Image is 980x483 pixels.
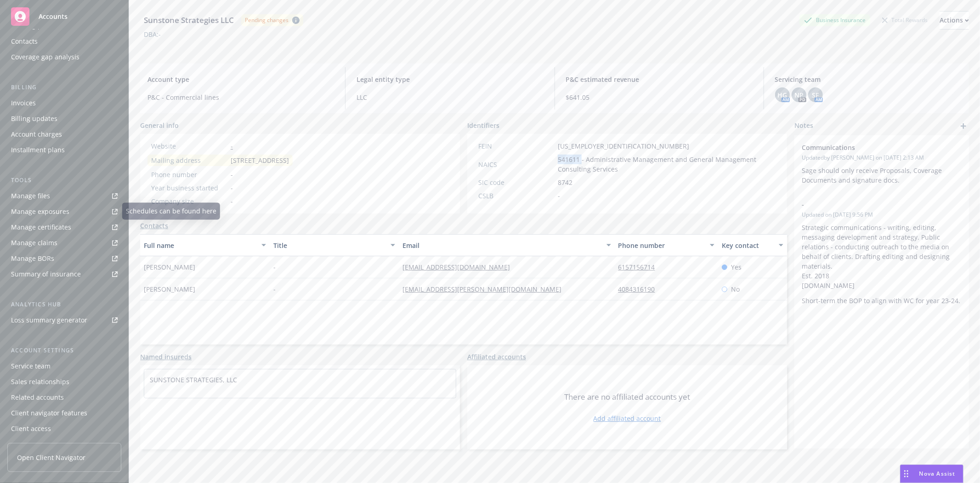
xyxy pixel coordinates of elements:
div: Account settings [7,346,121,355]
span: Pending changes [241,14,303,26]
span: [PERSON_NAME] [144,262,195,272]
span: Accounts [39,13,68,20]
a: add [958,121,969,132]
a: Installment plans [7,143,121,157]
div: Phone number [151,170,227,179]
div: Key contact [722,241,773,250]
span: - [231,170,233,179]
button: Title [270,234,399,256]
span: Nova Assist [919,470,956,477]
a: Manage exposures [7,204,121,219]
div: Account charges [11,127,62,142]
div: Manage certificates [11,220,71,235]
span: HG [777,90,787,100]
a: Coverage gap analysis [7,50,121,64]
span: Updated by [PERSON_NAME] on [DATE] 2:13 AM [802,154,962,162]
button: Key contact [718,234,787,256]
a: [EMAIL_ADDRESS][DOMAIN_NAME] [402,263,517,271]
span: Notes [794,121,813,132]
div: Website [151,141,227,151]
span: Updated on [DATE] 9:56 PM [802,211,962,219]
div: Related accounts [11,390,64,405]
div: Client access [11,421,51,436]
div: CommunicationsUpdatedby [PERSON_NAME] on [DATE] 2:13 AMSage should only receive Proposals, Covera... [794,135,969,192]
span: Yes [731,262,742,272]
span: - [802,200,938,209]
button: Phone number [615,234,718,256]
a: 6157156714 [618,263,663,271]
span: Communications [802,143,938,152]
div: Manage claims [11,236,57,250]
div: FEIN [478,141,554,151]
span: [US_EMPLOYER_IDENTIFICATION_NUMBER] [558,141,689,151]
div: Manage files [11,189,50,203]
div: Actions [940,11,969,29]
div: Loss summary generator [11,313,87,328]
div: Sunstone Strategies LLC [140,14,238,26]
a: Client navigator features [7,406,121,420]
div: Billing [7,83,121,92]
span: Servicing team [775,75,962,84]
button: Actions [940,11,969,29]
a: Manage BORs [7,251,121,266]
span: NP [794,90,804,100]
a: Contacts [140,221,168,230]
div: Installment plans [11,143,65,157]
span: - [231,196,233,206]
a: Manage certificates [7,220,121,235]
span: - [273,284,276,294]
span: 8742 [558,178,572,187]
div: Mailing address [151,155,227,165]
span: - [231,183,233,193]
div: DBA: - [144,29,161,39]
span: P&C - Commercial lines [147,92,334,102]
div: CSLB [478,191,554,201]
span: 541611 - Administrative Management and General Management Consulting Services [558,155,776,174]
div: Service team [11,359,51,374]
span: [PERSON_NAME] [144,284,195,294]
span: Sage should only receive Proposals, Coverage Documents and signature docs. [802,166,944,184]
a: Summary of insurance [7,267,121,282]
div: Year business started [151,183,227,193]
span: $641.05 [566,92,753,102]
div: Business Insurance [799,14,870,26]
p: Strategic communications - writing, editing, messaging development and strategy. Public relations... [802,223,962,290]
a: Account charges [7,127,121,142]
div: Invoices [11,96,36,110]
a: Contacts [7,34,121,49]
div: Coverage gap analysis [11,50,79,64]
div: Phone number [618,241,704,250]
button: Email [399,234,614,256]
span: SF [812,90,819,100]
span: Identifiers [467,121,499,130]
a: Sales relationships [7,374,121,389]
a: Related accounts [7,390,121,405]
div: -Updated on [DATE] 9:56 PMStrategic communications - writing, editing, messaging development and ... [794,192,969,313]
span: P&C estimated revenue [566,75,753,84]
a: Add affiliated account [594,414,661,423]
a: [EMAIL_ADDRESS][PERSON_NAME][DOMAIN_NAME] [402,285,569,293]
a: - [231,142,233,150]
button: Full name [140,234,270,256]
span: General info [140,121,179,130]
div: Tools [7,176,121,185]
div: Total Rewards [878,14,932,26]
a: Loss summary generator [7,313,121,328]
div: Analytics hub [7,300,121,309]
div: Billing updates [11,111,57,126]
span: - [558,191,560,201]
div: Email [402,241,600,250]
div: Sales relationships [11,374,69,389]
span: There are no affiliated accounts yet [564,391,690,402]
div: Client navigator features [11,406,87,420]
div: Manage exposures [11,204,69,219]
button: Nova Assist [900,465,963,483]
div: Full name [144,241,256,250]
a: Billing updates [7,111,121,126]
div: Manage BORs [11,251,54,266]
div: Title [273,241,385,250]
div: Drag to move [901,465,912,483]
a: Accounts [7,4,121,29]
span: Legal entity type [357,75,543,84]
